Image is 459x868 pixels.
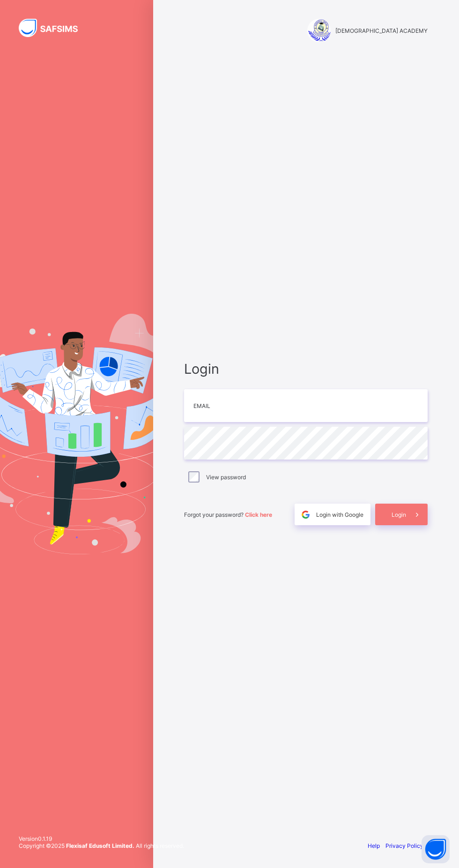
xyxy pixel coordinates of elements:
[300,509,311,520] img: google.396cfc9801f0270233282035f929180a.svg
[316,511,363,518] span: Login with Google
[206,474,246,481] label: View password
[368,842,380,849] a: Help
[184,361,428,377] span: Login
[245,511,272,518] a: Click here
[422,835,450,863] button: Open asap
[385,842,423,849] a: Privacy Policy
[19,19,89,37] img: SAFSIMS Logo
[184,511,272,518] span: Forgot your password?
[19,835,184,842] span: Version 0.1.19
[335,27,428,34] span: [DEMOGRAPHIC_DATA] ACADEMY
[19,842,184,849] span: Copyright © 2025 All rights reserved.
[66,842,134,849] strong: Flexisaf Edusoft Limited.
[392,511,406,518] span: Login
